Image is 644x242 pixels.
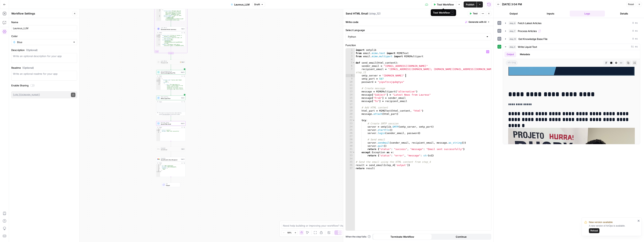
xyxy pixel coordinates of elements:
[159,75,180,77] div: Output
[346,109,355,112] div: 19
[156,80,161,82] div: 3
[254,3,260,6] span: Draft
[589,224,636,233] div: A new version of AirOps is available.
[346,138,355,141] div: 28
[161,28,180,30] span: Generate Article Summary
[159,77,161,78] span: Toggle code folding, rows 1 through 14
[518,29,537,33] span: Process Articles
[346,58,355,61] div: 4
[22,66,34,70] span: (Optional)
[346,160,355,164] div: 35
[11,34,77,38] label: Color
[159,78,161,80] span: Toggle code folding, rows 2 through 13
[432,234,491,240] button: Continue
[346,48,355,52] div: 1
[158,148,159,150] img: gmail%20(1).png
[156,70,185,90] div: Get Knowledge Base FileGet Knowledge Base FileStep 13Output[ { "document_name":"Laureus email Hea...
[353,151,355,154] span: Toggle code folding, rows 32 through 33
[346,128,355,132] div: 25
[346,167,355,170] div: 37
[161,97,180,99] span: Write Liquid Text
[171,151,171,157] g: Edge from step_5 to step_11
[346,96,355,100] div: 15
[626,2,636,7] button: Reset
[346,68,355,74] div: 7
[346,144,355,148] div: 30
[518,21,541,25] span: Fetch Latest Articles
[590,229,598,232] span: Reload
[503,36,640,42] button: 0 ms
[171,21,171,26] g: Edge from step_7 to step_8
[161,147,180,149] span: Integration
[161,96,180,98] span: Write Liquid Text
[346,12,368,15] textarea: Send HTML Email
[632,21,638,25] span: 0 ms
[156,157,185,177] div: IntegrationSend Email to New RecipientStep 11Output{ "id":"198c7caf00aade36", "threadId":"198c7ca...
[11,84,77,87] label: Enable Sharing
[346,154,355,157] div: 33
[353,61,355,64] span: Toggle code folding, rows 5 through 33
[156,147,185,151] div: IntegrationSend EmailStep 5
[509,37,517,41] span: step_13
[13,26,75,30] input: Untitled
[159,101,180,102] div: Output
[503,28,640,34] button: 0 ms
[156,96,185,116] div: Write Liquid TextWrite Liquid TextStep 4OutputThis output is too large & has been abbreviated for...
[161,72,180,74] span: Get Knowledge Base File
[161,149,180,151] span: Send Email
[161,60,179,62] span: LLM · GPT-4.1
[503,20,640,26] button: 0 ms
[346,80,355,84] div: 10
[509,29,516,33] span: step_7
[156,37,161,40] div: 3
[504,52,516,57] button: Output
[518,45,537,49] span: Write Liquid Text
[159,34,161,35] span: Toggle code folding, rows 1 through 20
[156,1,185,21] div: Loop[ { "article_title":"Through rugby and golf, Associação Hurra fosters educational pathways fo...
[229,2,252,8] button: Laureus_LLM
[156,83,161,84] div: 5
[161,123,180,125] span: Send HTML Email
[171,64,171,70] g: Edge from step_1 to step_13
[346,132,355,135] div: 26
[181,158,185,160] div: Step 11
[181,123,185,124] div: Step 12
[346,141,355,144] div: 29
[156,84,161,107] div: 6
[346,235,371,238] a: When the step fails:
[346,43,491,47] label: Function
[161,158,180,159] span: Integration
[346,77,355,80] div: 9
[473,12,478,15] span: Test
[171,177,171,182] g: Edge from step_11 to end
[346,103,355,106] div: 17
[346,61,355,64] div: 5
[369,12,380,15] span: ( step_12 )
[346,28,491,32] label: Select Language
[346,74,355,77] div: 8
[346,87,355,90] div: 12
[11,66,77,70] label: Readme
[156,52,185,54] div: Complete
[159,168,160,169] span: Toggle code folding, rows 4 through 6
[156,60,185,64] div: LLM · GPT-4.1Prompt LLMStep 1
[156,11,161,15] div: 3
[506,60,517,65] span: string
[253,2,265,7] button: Draft
[631,45,638,49] span: 51 ms
[181,148,185,150] div: Step 5
[181,28,185,30] div: Step 8
[171,116,171,121] g: Edge from step_4 to step_12
[343,18,494,26] div: Write code
[346,125,355,128] div: 24
[156,82,161,83] div: 4
[156,131,160,132] div: 3
[431,2,456,8] button: Test Workflow
[348,35,484,39] input: Python
[156,77,161,78] div: 1
[518,37,548,41] span: Get Knowledge Base File
[17,40,71,44] input: Blue
[159,82,161,83] span: Toggle code folding, rows 4 through 12
[518,52,532,57] button: Metadata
